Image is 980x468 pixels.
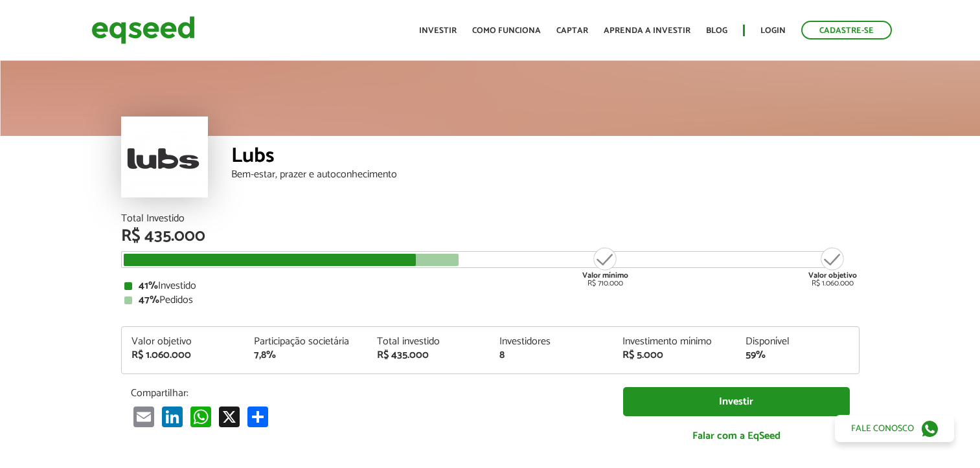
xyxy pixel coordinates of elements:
a: Investir [419,27,457,35]
div: Valor objetivo [131,337,235,347]
div: Participação societária [254,337,358,347]
div: 8 [499,350,603,361]
a: Como funciona [472,27,541,35]
div: R$ 1.060.000 [131,350,235,361]
a: X [216,406,242,427]
a: Login [760,27,786,35]
a: Fale conosco [835,415,954,442]
div: Investimento mínimo [622,337,726,347]
div: 59% [746,350,849,361]
div: Total Investido [121,214,860,224]
a: Falar com a EqSeed [623,423,850,449]
div: R$ 435.000 [121,228,860,245]
a: Blog [706,27,727,35]
a: WhatsApp [188,406,214,427]
a: Compartilhar [245,406,271,427]
div: R$ 5.000 [622,350,726,361]
strong: 41% [139,277,158,295]
div: R$ 1.060.000 [808,246,857,287]
a: Email [131,406,157,427]
a: LinkedIn [159,406,185,427]
div: Investido [124,281,856,291]
div: Disponível [746,337,849,347]
p: Compartilhar: [131,387,604,399]
a: Captar [556,27,588,35]
div: R$ 435.000 [377,350,481,361]
img: EqSeed [91,13,195,47]
div: Lubs [231,146,860,170]
div: Total investido [377,337,481,347]
a: Cadastre-se [801,21,892,39]
strong: Valor objetivo [808,269,857,282]
div: R$ 710.000 [581,246,630,287]
strong: Valor mínimo [582,269,628,282]
strong: 47% [139,291,159,309]
div: Pedidos [124,295,856,306]
div: 7,8% [254,350,358,361]
div: Bem-estar, prazer e autoconhecimento [231,170,860,180]
a: Aprenda a investir [604,27,690,35]
a: Investir [623,387,850,416]
div: Investidores [499,337,603,347]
